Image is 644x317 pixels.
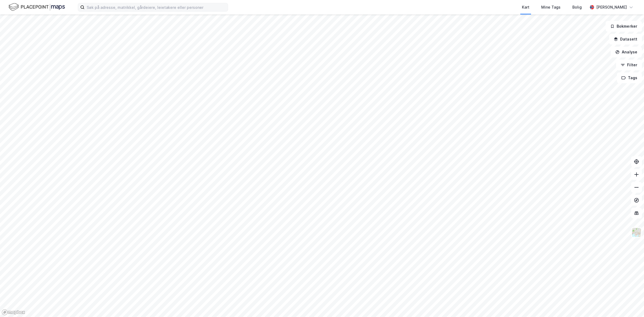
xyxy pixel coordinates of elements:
[572,4,582,10] div: Bolig
[85,3,228,11] input: Søk på adresse, matrikkel, gårdeiere, leietakere eller personer
[522,4,529,10] div: Kart
[617,291,644,317] div: Kontrollprogram for chat
[541,4,561,10] div: Mine Tags
[596,4,627,10] div: [PERSON_NAME]
[617,291,644,317] iframe: Chat Widget
[9,2,65,12] img: logo.f888ab2527a4732fd821a326f86c7f29.svg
